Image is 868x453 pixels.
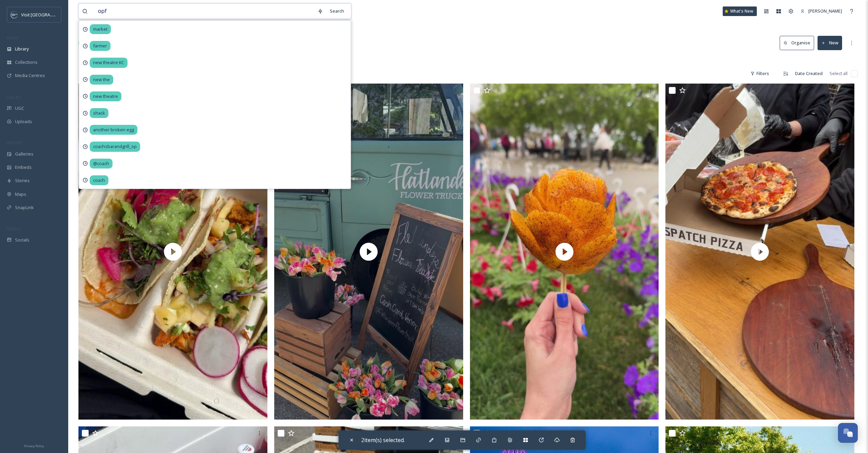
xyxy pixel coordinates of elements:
span: shack [90,108,108,118]
span: Collections [15,59,38,65]
button: Organise [780,36,814,50]
span: farmer [90,41,111,51]
img: thumbnail [274,84,463,420]
span: @coach [90,159,113,169]
span: new theatre KC [90,58,128,68]
span: Uploads [15,118,32,125]
span: market [90,24,111,34]
div: Search [326,4,348,18]
span: MEDIA [7,35,19,40]
a: Privacy Policy [24,441,44,450]
button: New [818,36,842,50]
span: Galleries [15,151,33,157]
span: Maps [15,191,26,198]
input: Search your library [94,4,314,19]
span: 2 item(s) selected. [361,436,405,444]
span: Library [15,46,29,52]
span: Socials [15,237,29,243]
button: Open Chat [838,423,858,443]
span: coach [90,175,108,185]
img: thumbnail [665,84,854,420]
span: [PERSON_NAME] [808,8,842,14]
span: SOCIALS [7,226,20,231]
span: COLLECT [7,94,21,100]
span: 137 file s [78,70,94,77]
span: another broken egg [90,125,137,135]
span: Privacy Policy [24,444,44,448]
span: Visit [GEOGRAPHIC_DATA] [21,11,74,18]
span: SnapLink [15,204,34,211]
img: c3es6xdrejuflcaqpovn.png [11,11,18,18]
img: thumbnail [78,84,267,420]
span: UGC [15,105,24,112]
span: Select all [829,70,848,77]
img: thumbnail [470,84,659,420]
span: WIDGETS [7,140,23,145]
a: Organise [780,36,818,50]
span: coachsbarandgrill_op [90,142,140,151]
div: Date Created [792,67,826,80]
span: Media Centres [15,72,45,79]
div: Filters [747,67,773,80]
span: Embeds [15,164,32,171]
span: Stories [15,177,30,184]
span: new the [90,75,113,85]
span: new theatre [90,91,121,101]
a: [PERSON_NAME] [797,4,845,18]
a: What's New [723,6,757,16]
